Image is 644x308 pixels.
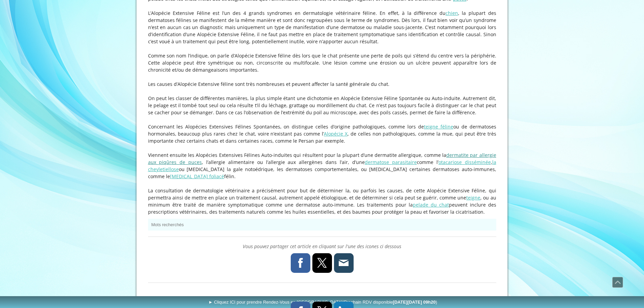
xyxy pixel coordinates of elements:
a: chien [446,10,458,16]
span: ► Cliquez ICI pour prendre Rendez-Vous en [GEOGRAPHIC_DATA] [208,300,437,305]
a: la cheyletiellose [148,159,496,172]
a: X [312,253,332,273]
b: [DATE][DATE] 09h20 [393,300,436,305]
p: Concernant les Alopécies Extensives Félines Spontanées, on distingue celles d’origine pathologiqu... [148,123,496,144]
a: teigne [466,194,480,201]
p: L’Alopécie Extensive Féline est l’un des 4 grands syndromes en dermatologie vétérinaire féline. E... [148,9,496,45]
p: La consultation de dermatologie vétérinaire a précisément pour but de déterminer la, ou parfois l... [148,187,496,215]
a: Alopécie X [324,131,348,137]
a: [MEDICAL_DATA] foliacé [170,173,224,180]
a: Facebook [291,253,310,273]
a: otacariose disséminée [438,159,491,165]
a: pelade du chat [413,202,449,208]
p: On peut les classer de différentes manières, la plus simple étant une dichotomie en Alopécie Exte... [148,95,496,116]
a: dermatose parasitaire [365,159,417,165]
span: (Prochain RDV disponible ) [342,300,437,305]
button: Mots recherchés [148,219,496,231]
p: Les causes d’Alopécie Extensive féline sont très nombreuses et peuvent affecter la santé générale... [148,80,496,88]
a: teigne féline [424,123,453,130]
a: E-mail [334,253,354,273]
a: Défiler vers le haut [612,277,623,288]
p: Viennent ensuite les Alopécies Extensives Félines Auto-induites qui résultent pour la plupart d’u... [148,151,496,180]
a: dermatite par allergie aux piqûres de puces [148,152,496,165]
span: Vous pouvez partager cet article en cliquant sur l'une des icones ci dessous [243,243,401,250]
p: Comme son nom l’indique, on parle d’Alopécie Extensive féline dès lors que le chat présente une p... [148,52,496,73]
